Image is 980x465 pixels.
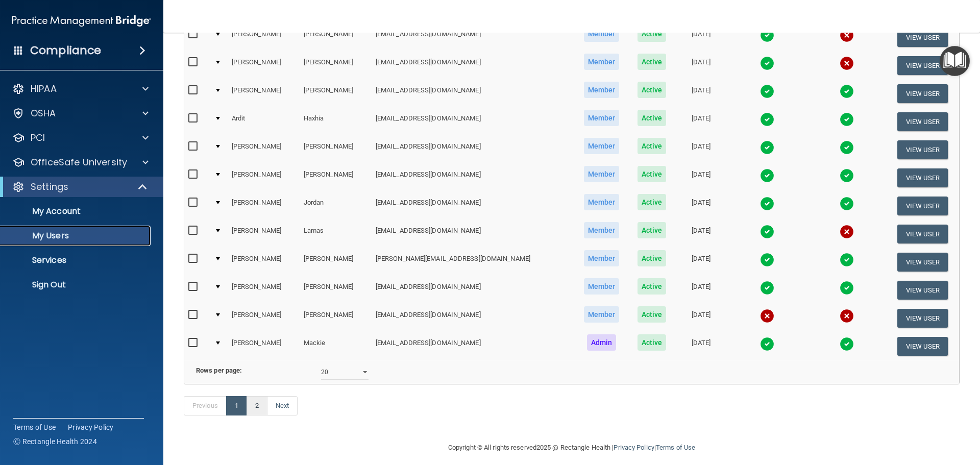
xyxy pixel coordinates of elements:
[840,253,854,267] img: tick.e7d51cea.svg
[7,206,146,216] p: My Account
[675,248,727,276] td: [DATE]
[372,276,574,304] td: [EMAIL_ADDRESS][DOMAIN_NAME]
[31,83,57,95] p: HIPAA
[587,334,617,351] span: Admin
[675,52,727,80] td: [DATE]
[840,28,854,42] img: cross.ca9f0e7f.svg
[840,56,854,70] img: cross.ca9f0e7f.svg
[675,23,727,52] td: [DATE]
[840,337,854,351] img: tick.e7d51cea.svg
[372,108,574,136] td: [EMAIL_ADDRESS][DOMAIN_NAME]
[300,108,372,136] td: Haxhia
[31,181,68,193] p: Settings
[840,112,854,127] img: tick.e7d51cea.svg
[760,225,774,239] img: tick.e7d51cea.svg
[897,197,948,215] button: View User
[372,304,574,332] td: [EMAIL_ADDRESS][DOMAIN_NAME]
[638,306,667,323] span: Active
[760,168,774,183] img: tick.e7d51cea.svg
[760,56,774,70] img: tick.e7d51cea.svg
[31,107,56,119] p: OSHA
[760,337,774,351] img: tick.e7d51cea.svg
[638,26,667,42] span: Active
[300,220,372,248] td: Lamas
[584,138,620,154] span: Member
[584,278,620,295] span: Member
[584,26,620,42] span: Member
[7,280,146,290] p: Sign Out
[372,52,574,80] td: [EMAIL_ADDRESS][DOMAIN_NAME]
[584,166,620,182] span: Member
[385,431,758,464] div: Copyright © All rights reserved 2025 @ Rectangle Health | |
[226,396,247,415] a: 1
[13,422,56,432] a: Terms of Use
[675,192,727,220] td: [DATE]
[638,334,667,351] span: Active
[897,281,948,300] button: View User
[300,276,372,304] td: [PERSON_NAME]
[228,332,300,360] td: [PERSON_NAME]
[228,192,300,220] td: [PERSON_NAME]
[372,248,574,276] td: [PERSON_NAME][EMAIL_ADDRESS][DOMAIN_NAME]
[12,11,151,31] img: PMB logo
[675,276,727,304] td: [DATE]
[228,220,300,248] td: [PERSON_NAME]
[12,156,149,168] a: OfficeSafe University
[300,136,372,164] td: [PERSON_NAME]
[12,107,149,119] a: OSHA
[897,253,948,272] button: View User
[897,112,948,131] button: View User
[638,54,667,70] span: Active
[897,168,948,187] button: View User
[675,220,727,248] td: [DATE]
[584,110,620,126] span: Member
[7,255,146,265] p: Services
[372,136,574,164] td: [EMAIL_ADDRESS][DOMAIN_NAME]
[638,250,667,266] span: Active
[31,132,45,144] p: PCI
[897,56,948,75] button: View User
[840,84,854,99] img: tick.e7d51cea.svg
[840,197,854,211] img: tick.e7d51cea.svg
[31,156,127,168] p: OfficeSafe University
[675,164,727,192] td: [DATE]
[372,192,574,220] td: [EMAIL_ADDRESS][DOMAIN_NAME]
[300,248,372,276] td: [PERSON_NAME]
[584,306,620,323] span: Member
[897,84,948,103] button: View User
[228,52,300,80] td: [PERSON_NAME]
[228,80,300,108] td: [PERSON_NAME]
[300,304,372,332] td: [PERSON_NAME]
[300,52,372,80] td: [PERSON_NAME]
[300,23,372,52] td: [PERSON_NAME]
[372,23,574,52] td: [EMAIL_ADDRESS][DOMAIN_NAME]
[372,80,574,108] td: [EMAIL_ADDRESS][DOMAIN_NAME]
[584,222,620,238] span: Member
[897,225,948,243] button: View User
[12,181,148,193] a: Settings
[760,309,774,323] img: cross.ca9f0e7f.svg
[760,28,774,42] img: tick.e7d51cea.svg
[196,366,242,374] b: Rows per page:
[12,83,149,95] a: HIPAA
[760,112,774,127] img: tick.e7d51cea.svg
[675,108,727,136] td: [DATE]
[614,444,654,451] a: Privacy Policy
[760,84,774,99] img: tick.e7d51cea.svg
[372,332,574,360] td: [EMAIL_ADDRESS][DOMAIN_NAME]
[247,396,267,415] a: 2
[584,250,620,266] span: Member
[897,140,948,159] button: View User
[638,110,667,126] span: Active
[638,82,667,98] span: Active
[228,108,300,136] td: Ardit
[638,278,667,295] span: Active
[656,444,695,451] a: Terms of Use
[584,194,620,210] span: Member
[638,222,667,238] span: Active
[228,276,300,304] td: [PERSON_NAME]
[372,220,574,248] td: [EMAIL_ADDRESS][DOMAIN_NAME]
[300,164,372,192] td: [PERSON_NAME]
[300,332,372,360] td: Mackie
[840,281,854,295] img: tick.e7d51cea.svg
